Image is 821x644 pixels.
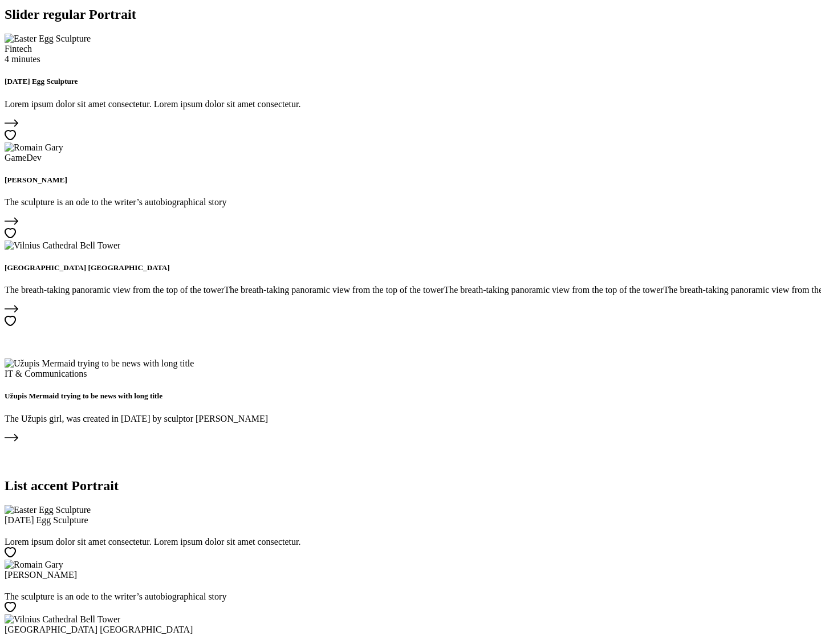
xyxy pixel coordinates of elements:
h2: List accent Portrait [5,478,816,494]
a: Add to wishlist [5,132,16,142]
a: Next [16,457,27,467]
img: Užupis Mermaid trying to be news with long title [5,358,194,369]
a: Add to wishlist [5,230,16,240]
img: Romain Gary [5,142,63,153]
h2: Slider regular Portrait [5,7,816,22]
a: Previous [5,457,16,467]
a: Add to wishlist [5,318,16,328]
span: Fintech [5,44,32,54]
div: The sculpture is an ode to the writer’s autobiographical story [5,592,816,602]
a: Add to wishlist [5,549,16,559]
span: GameDev [5,153,42,162]
img: Romain Gary [5,560,63,570]
img: Vilnius Cathedral Bell Tower [5,614,120,625]
div: [GEOGRAPHIC_DATA] [GEOGRAPHIC_DATA] [5,625,816,635]
span: IT & Communications [5,369,87,378]
img: Easter Egg Sculpture [5,34,91,44]
a: Add to wishlist [5,604,16,614]
img: Vilnius Cathedral Bell Tower [5,241,120,251]
img: Easter Egg Sculpture [5,505,91,515]
div: [PERSON_NAME] [5,570,816,580]
div: [DATE] Egg Sculpture [5,515,816,525]
div: Lorem ipsum dolor sit amet consectetur. Lorem ipsum dolor sit amet consectetur. [5,537,816,547]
